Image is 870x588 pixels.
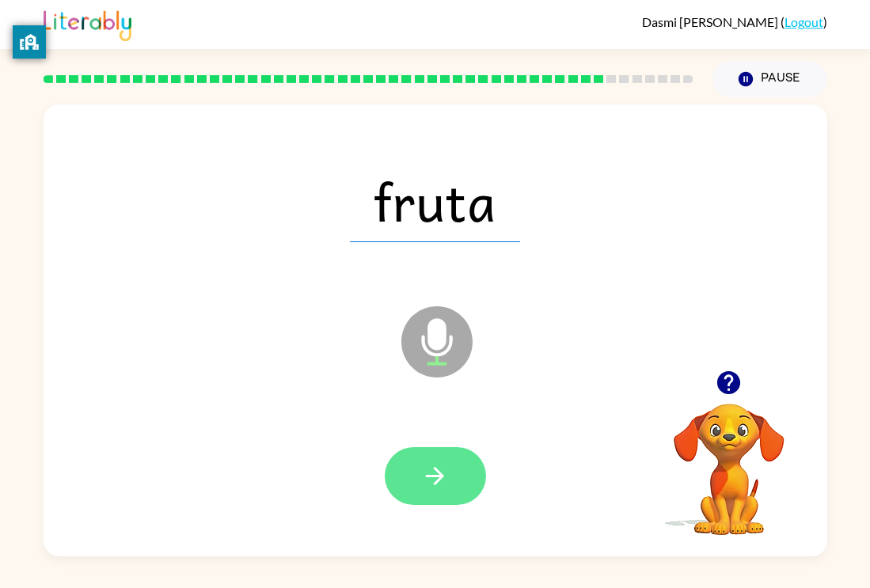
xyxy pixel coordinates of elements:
div: ( ) [642,14,827,29]
span: Dasmi [PERSON_NAME] [642,14,781,29]
a: Logout [785,14,823,29]
button: Pause [712,61,827,97]
video: Your browser must support playing .mp4 files to use Literably. Please try using another browser. [650,379,808,537]
img: Literably [44,6,131,41]
button: privacy banner [13,25,46,59]
span: fruta [350,160,520,242]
